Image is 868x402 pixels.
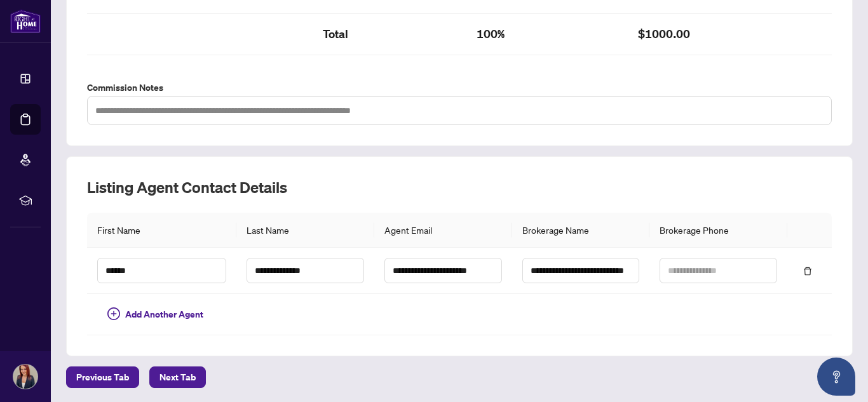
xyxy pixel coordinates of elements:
[149,366,206,388] button: Next Tab
[477,24,618,44] h2: 100%
[125,307,203,321] span: Add Another Agent
[649,213,787,248] th: Brokerage Phone
[13,365,37,389] img: Profile Icon
[638,24,771,44] h2: $1000.00
[87,213,236,248] th: First Name
[66,366,139,388] button: Previous Tab
[97,304,214,325] button: Add Another Agent
[159,367,196,387] span: Next Tab
[87,81,832,95] label: Commission Notes
[817,358,855,396] button: Open asap
[803,267,812,276] span: delete
[512,213,650,248] th: Brokerage Name
[10,10,41,33] img: logo
[323,24,456,44] h2: Total
[236,213,374,248] th: Last Name
[107,307,120,320] span: plus-circle
[76,367,129,387] span: Previous Tab
[374,213,512,248] th: Agent Email
[87,177,832,198] h2: Listing Agent Contact Details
